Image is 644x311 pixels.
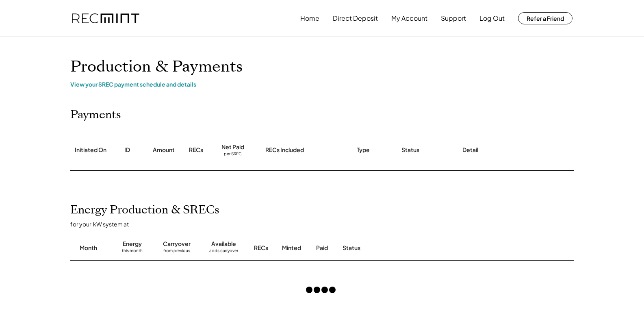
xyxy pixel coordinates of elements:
[163,248,190,256] div: from previous
[518,12,572,24] button: Refer a Friend
[123,240,142,248] div: Energy
[391,10,427,26] button: My Account
[72,13,139,24] img: recmint-logotype%403x.png
[462,146,478,154] div: Detail
[224,151,242,157] div: per SREC
[70,220,582,228] div: for your kW system at
[209,248,238,256] div: adds carryover
[316,244,328,252] div: Paid
[153,146,175,154] div: Amount
[254,244,268,252] div: RECs
[80,244,97,252] div: Month
[300,10,319,26] button: Home
[163,240,191,248] div: Carryover
[441,10,466,26] button: Support
[479,10,505,26] button: Log Out
[70,203,219,217] h2: Energy Production & SRECs
[211,240,236,248] div: Available
[70,57,574,76] h1: Production & Payments
[70,108,121,122] h2: Payments
[282,244,301,252] div: Minted
[333,10,378,26] button: Direct Deposit
[221,143,244,151] div: Net Paid
[122,248,143,256] div: this month
[343,244,481,252] div: Status
[401,146,419,154] div: Status
[265,146,304,154] div: RECs Included
[124,146,130,154] div: ID
[75,146,106,154] div: Initiated On
[357,146,370,154] div: Type
[70,80,574,88] div: View your SREC payment schedule and details
[189,146,203,154] div: RECs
